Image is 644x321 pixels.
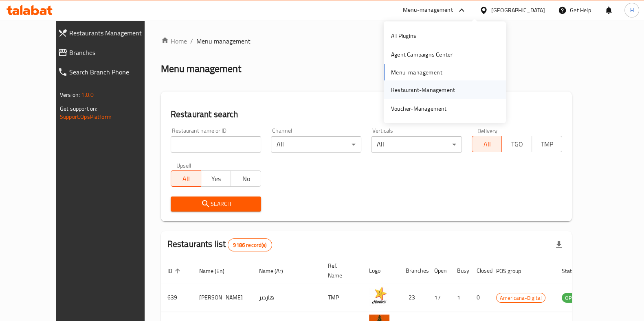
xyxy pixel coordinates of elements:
div: Voucher-Management [391,104,447,113]
h2: Restaurant search [171,108,562,120]
span: Status [562,266,588,276]
span: Get support on: [60,103,97,114]
span: Search Branch Phone [69,67,157,77]
a: Branches [51,43,163,62]
nav: breadcrumb [161,36,572,46]
input: Search for restaurant name or ID.. [171,136,261,153]
th: Open [428,258,451,283]
span: Menu management [196,36,251,46]
th: Closed [470,258,490,283]
td: 23 [399,283,428,312]
td: 0 [470,283,490,312]
span: Name (En) [199,266,235,276]
td: 17 [428,283,451,312]
span: Restaurants Management [69,28,157,38]
span: Yes [204,173,228,185]
div: Restaurant-Management [391,85,455,94]
div: Agent Campaigns Center [391,50,453,59]
span: TGO [505,138,529,150]
td: 1 [451,283,470,312]
span: 9186 record(s) [228,241,271,249]
div: All [371,136,462,153]
div: Export file [549,235,569,255]
th: Busy [451,258,470,283]
td: [PERSON_NAME] [193,283,253,312]
span: ID [167,266,183,276]
span: POS group [496,266,532,276]
div: All Plugins [391,31,416,40]
span: Version: [60,90,80,100]
label: Delivery [477,128,498,133]
span: H [630,6,633,15]
div: Menu-management [403,5,453,15]
h2: Restaurants list [167,238,272,251]
span: Search [177,199,255,209]
span: No [234,173,258,185]
td: TMP [321,283,363,312]
span: TMP [535,138,559,150]
span: Name (Ar) [259,266,294,276]
td: 639 [161,283,193,312]
span: OPEN [562,293,582,303]
a: Home [161,36,187,46]
h2: Menu management [161,62,241,75]
span: Americana-Digital [497,293,545,303]
th: Logo [363,258,399,283]
div: OPEN [562,293,582,303]
a: Restaurants Management [51,23,163,43]
a: Search Branch Phone [51,62,163,82]
div: Total records count [228,238,272,251]
span: All [174,173,198,185]
span: Ref. Name [328,261,353,280]
button: All [472,136,502,152]
div: [GEOGRAPHIC_DATA] [491,6,545,15]
td: هارديز [253,283,321,312]
a: Support.OpsPlatform [60,111,112,122]
button: All [171,170,201,187]
img: Hardee's [369,286,389,306]
span: All [475,138,499,150]
button: Yes [201,170,231,187]
th: Branches [399,258,428,283]
button: TMP [532,136,562,152]
span: 1.0.0 [81,90,94,100]
label: Upsell [176,162,191,168]
span: Branches [69,48,157,57]
div: All [271,136,361,153]
button: No [231,170,261,187]
li: / [190,36,193,46]
button: Search [171,197,261,212]
button: TGO [501,136,532,152]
